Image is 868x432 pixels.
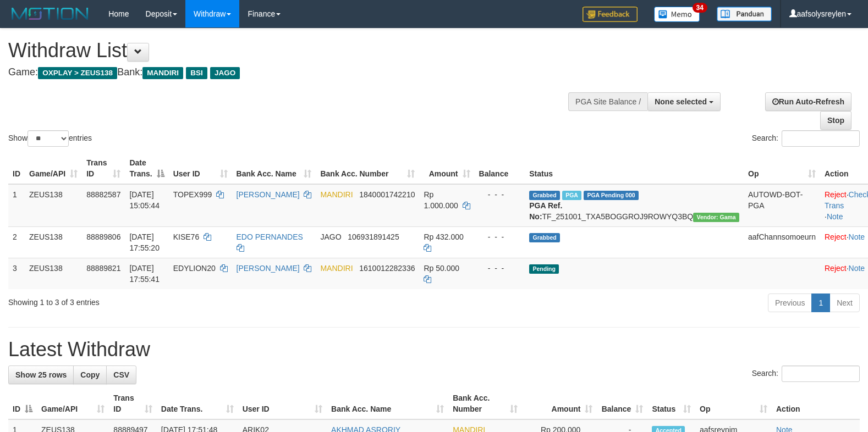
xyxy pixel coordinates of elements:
[448,388,522,419] th: Bank Acc. Number: activate to sort column ascending
[479,263,521,274] div: - - -
[86,232,120,241] span: 88889806
[768,293,812,312] a: Previous
[73,365,107,384] a: Copy
[525,184,744,227] td: TF_251001_TXA5BOGGROJ9ROWYQ3BQ
[693,213,739,222] span: Vendor URL: https://trx31.1velocity.biz
[80,370,100,379] span: Copy
[654,7,700,22] img: Button%20Memo.svg
[25,153,82,184] th: Game/API: activate to sort column ascending
[827,212,843,221] a: Note
[113,370,129,379] span: CSV
[529,264,559,274] span: Pending
[25,258,82,289] td: ZEUS138
[825,190,847,199] a: Reject
[772,388,860,419] th: Action
[782,130,860,147] input: Search:
[106,365,136,384] a: CSV
[695,388,772,419] th: Op: activate to sort column ascending
[237,232,303,241] a: EDO PERNANDES
[173,264,216,273] span: EDYLION20
[320,190,353,199] span: MANDIRI
[37,388,109,419] th: Game/API: activate to sort column ascending
[717,7,772,21] img: panduan.png
[752,130,860,147] label: Search:
[765,92,851,111] a: Run Auto-Refresh
[8,292,354,308] div: Showing 1 to 3 of 3 entries
[109,388,157,419] th: Trans ID: activate to sort column ascending
[522,388,597,419] th: Amount: activate to sort column ascending
[529,233,560,242] span: Grabbed
[825,264,847,273] a: Reject
[169,153,232,184] th: User ID: activate to sort column ascending
[327,388,448,419] th: Bank Acc. Name: activate to sort column ascending
[8,153,25,184] th: ID
[238,388,327,419] th: User ID: activate to sort column ascending
[647,92,721,111] button: None selected
[25,184,82,227] td: ZEUS138
[173,190,212,199] span: TOPEX999
[597,388,647,419] th: Balance: activate to sort column ascending
[15,370,67,379] span: Show 25 rows
[849,232,865,241] a: Note
[232,153,316,184] th: Bank Acc. Name: activate to sort column ascending
[8,388,37,419] th: ID: activate to sort column descending
[829,293,860,312] a: Next
[583,7,638,22] img: Feedback.jpg
[129,190,160,210] span: [DATE] 15:05:44
[419,153,474,184] th: Amount: activate to sort column ascending
[475,153,525,184] th: Balance
[86,264,120,273] span: 88889821
[525,153,744,184] th: Status
[8,258,25,289] td: 3
[562,191,581,200] span: Marked by aafnoeunsreypich
[316,153,419,184] th: Bank Acc. Number: activate to sort column ascending
[359,190,415,199] span: Copy 1840001742210 to clipboard
[584,191,639,200] span: PGA Pending
[157,388,238,419] th: Date Trans.: activate to sort column ascending
[424,264,459,273] span: Rp 50.000
[820,111,851,130] a: Stop
[479,189,521,200] div: - - -
[210,67,240,79] span: JAGO
[320,232,341,241] span: JAGO
[237,264,300,273] a: [PERSON_NAME]
[849,264,865,273] a: Note
[142,67,183,79] span: MANDIRI
[8,184,25,227] td: 1
[825,232,847,241] a: Reject
[28,130,69,147] select: Showentries
[129,232,160,252] span: [DATE] 17:55:20
[38,67,117,79] span: OXPLAY > ZEUS138
[82,153,125,184] th: Trans ID: activate to sort column ascending
[320,264,353,273] span: MANDIRI
[424,190,458,210] span: Rp 1.000.000
[8,226,25,258] td: 2
[348,232,399,241] span: Copy 106931891425 to clipboard
[86,190,120,199] span: 88882587
[8,40,568,62] h1: Withdraw List
[655,97,707,106] span: None selected
[125,153,168,184] th: Date Trans.: activate to sort column descending
[529,201,562,221] b: PGA Ref. No:
[129,264,160,284] span: [DATE] 17:55:41
[744,184,820,227] td: AUTOWD-BOT-PGA
[8,67,568,78] h4: Game: Bank:
[237,190,300,199] a: [PERSON_NAME]
[479,231,521,242] div: - - -
[8,5,92,22] img: MOTION_logo.png
[186,67,207,79] span: BSI
[647,388,695,419] th: Status: activate to sort column ascending
[811,293,830,312] a: 1
[25,226,82,258] td: ZEUS138
[744,153,820,184] th: Op: activate to sort column ascending
[8,365,74,384] a: Show 25 rows
[693,3,707,13] span: 34
[752,365,860,382] label: Search:
[744,226,820,258] td: aafChannsomoeurn
[424,232,463,241] span: Rp 432.000
[568,92,647,111] div: PGA Site Balance /
[8,130,92,147] label: Show entries
[8,339,860,361] h1: Latest Withdraw
[173,232,199,241] span: KISE76
[529,191,560,200] span: Grabbed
